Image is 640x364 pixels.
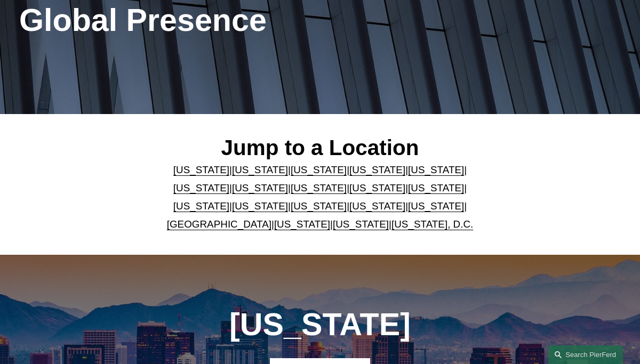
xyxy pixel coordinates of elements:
a: [US_STATE] [173,182,229,193]
p: | | | | | | | | | | | | | | | | | | [145,161,495,233]
a: [US_STATE], D.C. [391,219,473,230]
a: [US_STATE] [274,219,330,230]
a: [US_STATE] [291,164,347,175]
a: [US_STATE] [173,164,229,175]
a: [GEOGRAPHIC_DATA] [167,219,271,230]
a: Search this site [548,345,623,364]
h1: [US_STATE] [195,306,445,343]
a: [US_STATE] [173,200,229,212]
h1: Global Presence [19,2,420,38]
a: [US_STATE] [349,200,405,212]
a: [US_STATE] [232,164,288,175]
a: [US_STATE] [349,164,405,175]
a: [US_STATE] [408,200,464,212]
a: [US_STATE] [291,182,347,193]
a: [US_STATE] [408,182,464,193]
a: [US_STATE] [232,200,288,212]
a: [US_STATE] [333,219,389,230]
a: [US_STATE] [349,182,405,193]
h2: Jump to a Location [145,135,495,161]
a: [US_STATE] [232,182,288,193]
a: [US_STATE] [291,200,347,212]
a: [US_STATE] [408,164,464,175]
